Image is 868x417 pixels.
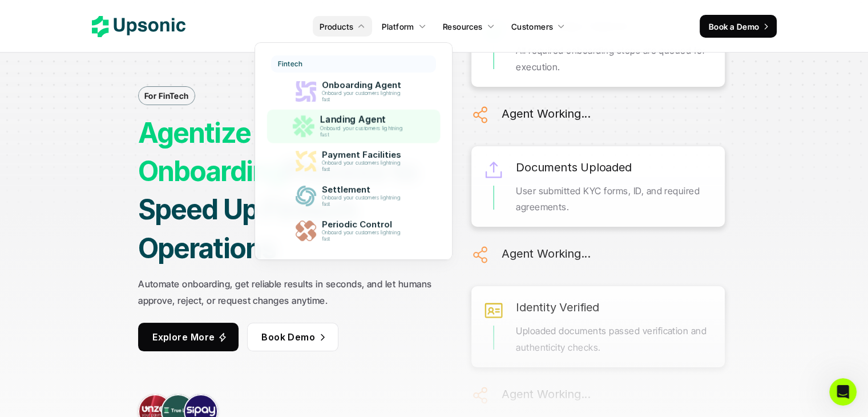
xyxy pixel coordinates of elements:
[321,80,406,90] p: Onboarding Agent
[247,323,338,351] a: Book Demo
[320,125,407,138] p: Onboard your customers lightning fast
[261,329,314,346] p: Book Demo
[321,185,406,195] p: Settlement
[382,21,414,33] p: Platform
[138,278,434,306] strong: Automate onboarding, get reliable results in seconds, and let humans approve, reject, or request ...
[138,154,422,264] strong: Process to Speed Up Fintech Operations
[502,244,591,263] h6: Agent Working...
[138,323,239,351] a: Explore More
[320,21,353,33] p: Products
[321,230,405,242] p: Onboard your customers lightning fast
[502,104,591,123] h6: Agent Working...
[267,110,440,143] a: Landing AgentOnboard your customers lightning fast
[516,183,713,216] p: User submitted KYC forms, ID, and required agreements.
[516,323,713,356] p: Uploaded documents passed verification and authenticity checks.
[321,150,406,160] p: Payment Facilities
[511,21,554,33] p: Customers
[271,215,436,247] a: Periodic ControlOnboard your customers lightning fast
[138,116,284,188] strong: Agentize Onboarding
[271,145,436,177] a: Payment FacilitiesOnboard your customers lightning fast
[321,160,405,173] p: Onboard your customers lightning fast
[271,75,436,107] a: Onboarding AgentOnboard your customers lightning fast
[516,158,631,177] h6: Documents Uploaded
[321,219,406,230] p: Periodic Control
[144,90,189,102] p: For FinTech
[320,114,409,125] p: Landing Agent
[313,16,372,37] a: Products
[321,195,405,207] p: Onboard your customers lightning fast
[443,21,483,33] p: Resources
[516,42,713,75] p: All required onboarding steps are queued for execution.
[502,384,591,404] h6: Agent Working...
[321,90,405,103] p: Onboard your customers lightning fast
[278,60,302,68] p: Fintech
[829,378,857,406] iframe: Intercom live chat
[709,21,760,33] p: Book a Demo
[152,329,215,346] p: Explore More
[516,298,599,317] h6: Identity Verified
[271,180,436,212] a: SettlementOnboard your customers lightning fast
